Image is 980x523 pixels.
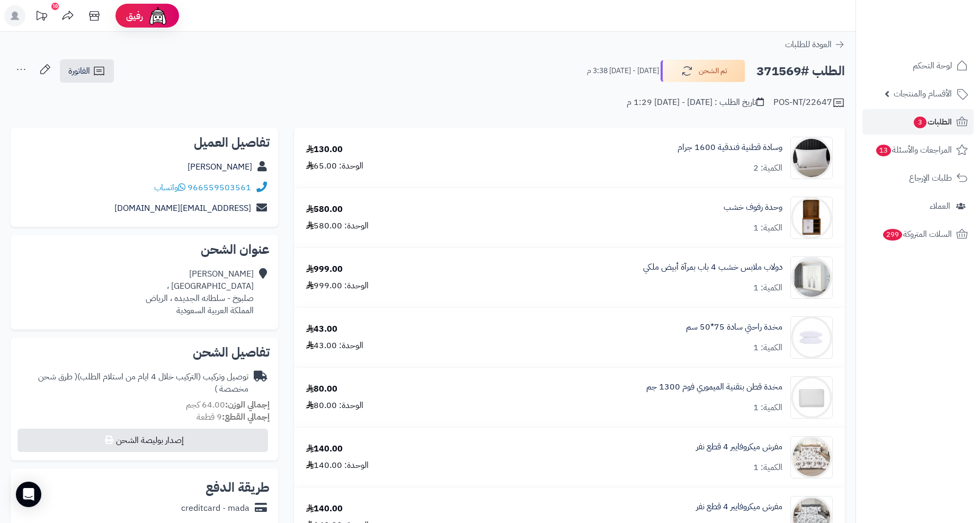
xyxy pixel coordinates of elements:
img: 1748947319-1-90x90.jpg [791,376,832,419]
h2: طريقة الدفع [206,481,270,494]
div: الكمية: 1 [753,222,782,234]
div: [PERSON_NAME] [GEOGRAPHIC_DATA] ، صلبوخ - سلطانه الجديده ، الرياض المملكة العربية السعودية [146,268,254,316]
a: مفرش ميكروفايبر 4 قطع نفر [696,501,782,513]
a: [PERSON_NAME] [188,161,252,173]
span: 13 [876,145,891,156]
h2: عنوان الشحن [19,243,270,256]
strong: إجمالي القطع: [222,411,270,423]
span: العودة للطلبات [785,38,832,51]
small: 9 قطعة [197,411,270,423]
div: 999.00 [306,263,343,276]
img: 1686137768-2290-90x90.png [791,137,832,179]
h2: تفاصيل العميل [19,136,270,149]
div: 580.00 [306,203,343,216]
a: 966559503561 [188,181,251,194]
a: دولاب ملابس خشب 4 باب بمرآة أبيض ملكي [643,261,782,273]
a: الطلبات3 [862,109,974,135]
a: العودة للطلبات [785,38,845,51]
span: الأقسام والمنتجات [894,86,952,101]
img: 1754377241-1-90x90.jpg [791,436,832,478]
a: طلبات الإرجاع [862,165,974,191]
div: الوحدة: 140.00 [306,459,369,472]
span: لوحة التحكم [913,58,952,73]
a: وسادة قطنية فندقية 1600 جرام [678,141,782,154]
div: 10 [51,3,59,10]
span: الطلبات [913,114,952,129]
a: مخدة راحتي سادة 75*50 سم [686,321,782,333]
div: الكمية: 1 [753,462,782,474]
small: 64.00 كجم [186,398,270,411]
button: إصدار بوليصة الشحن [17,429,268,452]
div: الوحدة: 65.00 [306,160,363,172]
img: logo-2.png [908,27,970,49]
span: العملاء [930,199,950,214]
div: الوحدة: 43.00 [306,340,363,352]
a: مفرش ميكروفايبر 4 قطع نفر [696,441,782,453]
img: ai-face.png [147,5,168,26]
div: الوحدة: 999.00 [306,280,369,292]
a: العملاء [862,193,974,219]
a: مخدة قطن بتقنية الميموري فوم 1300 جم [646,381,782,393]
a: واتساب [154,181,185,194]
div: POS-NT/22647 [773,96,845,109]
a: تحديثات المنصة [28,5,55,29]
a: [EMAIL_ADDRESS][DOMAIN_NAME] [114,202,251,215]
span: 3 [914,117,926,128]
h2: تفاصيل الشحن [19,346,270,359]
button: تم الشحن [661,60,745,82]
div: الوحدة: 580.00 [306,220,369,232]
span: طلبات الإرجاع [909,171,952,185]
div: 140.00 [306,503,343,515]
img: 1733065084-1-90x90.jpg [791,256,832,299]
div: 43.00 [306,323,337,335]
h2: الطلب #371569 [756,60,845,82]
div: الكمية: 1 [753,282,782,294]
strong: إجمالي الوزن: [225,398,270,411]
a: لوحة التحكم [862,53,974,78]
div: 130.00 [306,144,343,156]
div: الكمية: 2 [753,162,782,174]
span: الفاتورة [68,65,90,77]
span: رفيق [126,10,143,22]
div: توصيل وتركيب (التركيب خلال 4 ايام من استلام الطلب) [19,371,248,395]
a: الفاتورة [60,59,114,83]
div: الكمية: 1 [753,402,782,414]
a: وحدة رفوف خشب [724,201,782,214]
img: 1686652182-WhatsApp%20Image%202023-06-13%20at%201.14.09%20PM-90x90.jpeg [791,197,832,239]
a: السلات المتروكة299 [862,221,974,247]
div: creditcard - mada [181,502,250,515]
a: المراجعات والأسئلة13 [862,137,974,163]
small: [DATE] - [DATE] 3:38 م [587,66,659,76]
span: ( طرق شحن مخصصة ) [38,370,248,395]
div: تاريخ الطلب : [DATE] - [DATE] 1:29 م [627,96,764,109]
span: 299 [883,229,902,241]
span: المراجعات والأسئلة [875,143,952,157]
div: 140.00 [306,443,343,455]
div: الوحدة: 80.00 [306,400,363,412]
img: 1746949799-1-90x90.jpg [791,316,832,359]
span: السلات المتروكة [882,227,952,242]
div: الكمية: 1 [753,342,782,354]
div: 80.00 [306,383,337,395]
div: Open Intercom Messenger [16,482,41,507]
